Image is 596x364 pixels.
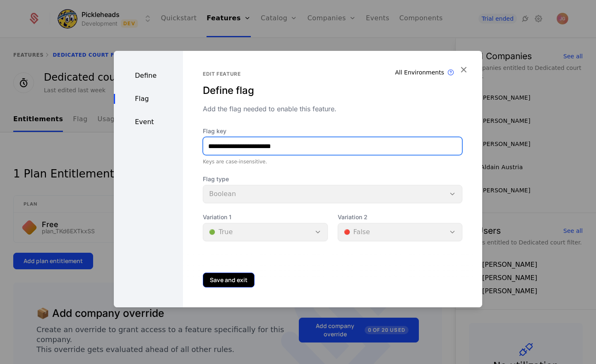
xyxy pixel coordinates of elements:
span: Flag type [203,175,462,183]
span: Variation 1 [203,213,327,221]
div: Flag [114,94,183,104]
div: Define flag [203,84,462,97]
div: Keys are case-insensitive. [203,158,462,165]
button: Save and exit [203,273,255,287]
label: Flag key [203,127,462,135]
div: Edit feature [203,71,462,77]
div: All Environments [395,68,445,77]
div: Define [114,71,183,81]
div: Event [114,117,183,127]
div: Add the flag needed to enable this feature. [203,104,462,114]
span: Variation 2 [338,213,462,221]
